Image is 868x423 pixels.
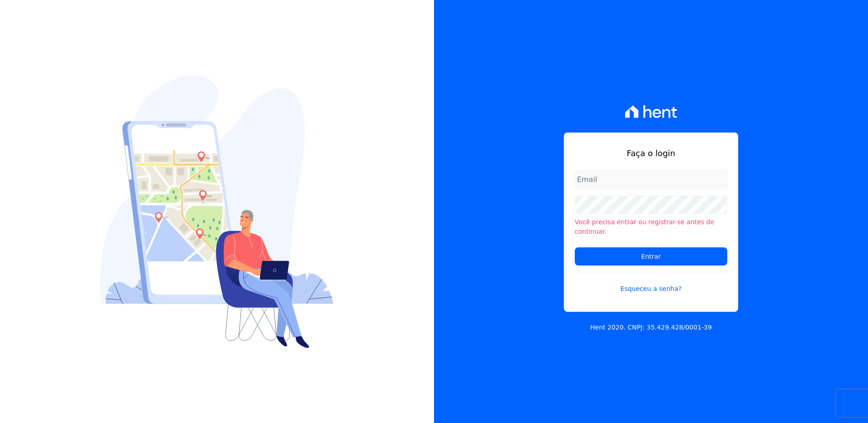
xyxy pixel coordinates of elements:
[575,273,727,294] a: Esqueceu a senha?
[100,75,334,348] img: Login
[590,323,712,332] p: Hent 2020. CNPJ: 35.429.428/0001-39
[575,147,727,159] h1: Faça o login
[575,217,727,236] li: Você precisa entrar ou registrar-se antes de continuar.
[575,247,727,266] input: Entrar
[575,170,727,188] input: Email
